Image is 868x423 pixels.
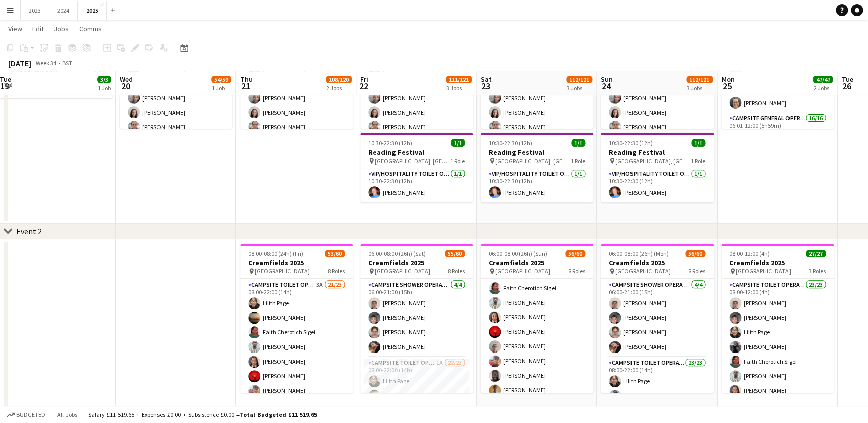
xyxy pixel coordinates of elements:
button: Budgeted [5,409,47,420]
button: 2024 [49,1,78,20]
div: 3 Jobs [446,84,471,92]
app-card-role: Campsite General Operative16/1606:01-12:00 (5h59m) [721,113,834,366]
span: 1/1 [451,139,465,147]
span: All jobs [55,411,80,418]
div: 1 Job [212,84,231,92]
a: Jobs [50,22,73,35]
span: Sun [601,75,613,84]
a: View [4,22,26,35]
span: Fri [360,75,368,84]
app-card-role: Campsite Shower Operative4/406:00-21:00 (15h)[PERSON_NAME][PERSON_NAME][PERSON_NAME][PERSON_NAME] [360,279,473,357]
span: 10:30-22:30 (12h) [489,139,532,147]
app-job-card: 08:00-12:00 (4h)27/27Creamfields 2025 [GEOGRAPHIC_DATA]3 RolesCampsite Toilet Operative23/2308:00... [721,244,834,393]
app-job-card: 08:00-08:00 (24h) (Fri)53/60Creamfields 2025 [GEOGRAPHIC_DATA]8 RolesCampsite Toilet Operative3A2... [240,244,353,393]
button: 2023 [21,1,49,20]
app-job-card: 06:00-08:00 (26h) (Sun)56/60Creamfields 2025 [GEOGRAPHIC_DATA]8 RolesLilith Page[PERSON_NAME][PER... [481,244,593,393]
div: 2 Jobs [326,84,351,92]
span: 1 Role [450,157,465,165]
span: 53/60 [325,250,345,257]
app-job-card: 10:30-22:30 (12h)1/1Reading Festival [GEOGRAPHIC_DATA], [GEOGRAPHIC_DATA]1 RoleVIP/Hospitality To... [601,133,714,202]
span: [GEOGRAPHIC_DATA], [GEOGRAPHIC_DATA] [495,157,571,165]
span: 1/1 [691,139,705,147]
span: 06:00-08:00 (26h) (Mon) [609,250,669,257]
div: Salary £11 519.65 + Expenses £0.00 + Subsistence £0.00 = [88,411,317,418]
span: 08:00-12:00 (4h) [729,250,770,257]
span: [GEOGRAPHIC_DATA] [615,267,671,275]
span: 8 Roles [448,267,465,275]
span: Sat [481,75,492,84]
span: 112/121 [686,76,713,83]
span: 25 [720,80,734,92]
div: Event 2 [16,226,42,236]
h3: Reading Festival [360,148,473,157]
h3: Creamfields 2025 [721,258,834,267]
span: 10:30-22:30 (12h) [368,139,412,147]
span: 27/27 [806,250,826,257]
span: 06:00-08:00 (26h) (Sat) [368,250,426,257]
span: 112/121 [566,76,592,83]
span: 54/59 [211,76,231,83]
span: Edit [32,24,44,33]
h3: Creamfields 2025 [360,258,473,267]
app-job-card: 06:00-08:00 (26h) (Sat)55/60Creamfields 2025 [GEOGRAPHIC_DATA]8 RolesCampsite Shower Operative4/4... [360,244,473,393]
span: View [8,24,22,33]
a: Comms [75,22,106,35]
span: 8 Roles [328,267,345,275]
span: 56/60 [685,250,705,257]
span: [GEOGRAPHIC_DATA] [495,267,550,275]
span: 1 Role [571,157,585,165]
span: 08:00-08:00 (24h) (Fri) [248,250,303,257]
span: 21 [239,80,253,92]
div: 3 Jobs [687,84,712,92]
div: [DATE] [8,58,31,68]
app-job-card: 10:30-22:30 (12h)1/1Reading Festival [GEOGRAPHIC_DATA], [GEOGRAPHIC_DATA]1 RoleVIP/Hospitality To... [481,133,593,202]
a: Edit [28,22,48,35]
span: 06:00-08:00 (26h) (Sun) [489,250,547,257]
span: Total Budgeted £11 519.65 [240,411,317,418]
span: 56/60 [565,250,585,257]
span: 55/60 [445,250,465,257]
span: 23 [479,80,492,92]
span: 111/121 [446,76,472,83]
span: Thu [240,75,253,84]
app-card-role: VIP/Hospitality Toilet Operative1/110:30-22:30 (12h)[PERSON_NAME] [360,168,473,202]
button: 2025 [78,1,107,20]
div: 3 Jobs [567,84,592,92]
span: 22 [359,80,368,92]
span: 3/3 [97,76,111,83]
span: 108/120 [326,76,352,83]
span: 1/1 [571,139,585,147]
span: Budgeted [16,411,45,418]
app-card-role: Campsite Shower Operative4/406:00-21:00 (15h)[PERSON_NAME][PERSON_NAME][PERSON_NAME][PERSON_NAME] [601,279,714,357]
span: Mon [721,75,734,84]
h3: Reading Festival [601,148,714,157]
span: Jobs [54,24,69,33]
div: 2 Jobs [813,84,832,92]
span: [GEOGRAPHIC_DATA] [736,267,791,275]
app-job-card: 06:00-08:00 (26h) (Mon)56/60Creamfields 2025 [GEOGRAPHIC_DATA]8 RolesCampsite Shower Operative4/4... [601,244,714,393]
span: [GEOGRAPHIC_DATA], [GEOGRAPHIC_DATA] [615,157,691,165]
span: [GEOGRAPHIC_DATA] [375,267,430,275]
span: 8 Roles [688,267,705,275]
span: 1 Role [691,157,705,165]
span: 47/47 [813,76,833,83]
span: Comms [79,24,102,33]
span: 8 Roles [568,267,585,275]
span: 26 [840,80,853,92]
app-card-role: VIP/Hospitality Toilet Operative1/110:30-22:30 (12h)[PERSON_NAME] [481,168,593,202]
span: 3 Roles [809,267,826,275]
span: [GEOGRAPHIC_DATA] [255,267,310,275]
h3: Creamfields 2025 [481,258,593,267]
div: BST [62,59,72,67]
app-job-card: 10:30-22:30 (12h)1/1Reading Festival [GEOGRAPHIC_DATA], [GEOGRAPHIC_DATA]1 RoleVIP/Hospitality To... [360,133,473,202]
span: Tue [841,75,853,84]
span: 20 [118,80,133,92]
